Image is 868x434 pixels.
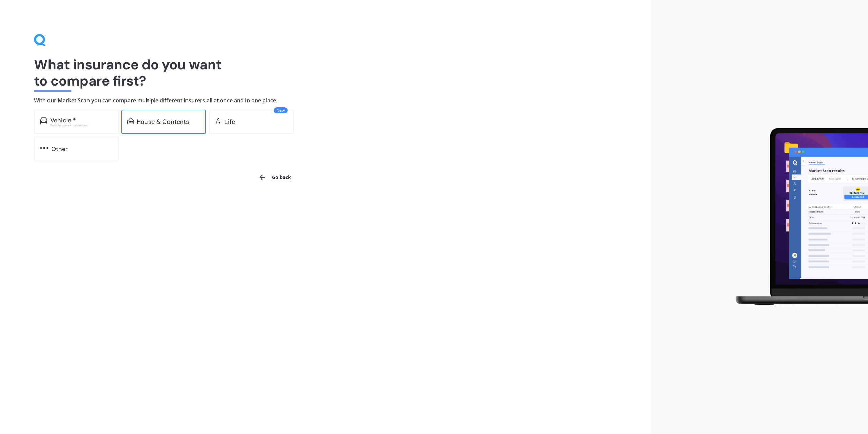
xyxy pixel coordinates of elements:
h4: With our Market Scan you can compare multiple different insurers all at once and in one place. [34,97,617,104]
div: Vehicle * [50,117,76,124]
img: home-and-contents.b802091223b8502ef2dd.svg [127,117,134,124]
div: House & Contents [137,118,189,125]
span: New [274,107,288,113]
div: Life [224,118,235,125]
img: car.f15378c7a67c060ca3f3.svg [40,117,47,124]
div: Excludes commercial vehicles [50,124,113,127]
img: life.f720d6a2d7cdcd3ad642.svg [215,117,222,124]
img: other.81dba5aafe580aa69f38.svg [40,145,48,151]
img: laptop.webp [726,124,868,310]
button: Go back [254,169,295,186]
div: Other [51,146,68,152]
h1: What insurance do you want to compare first? [34,56,617,89]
